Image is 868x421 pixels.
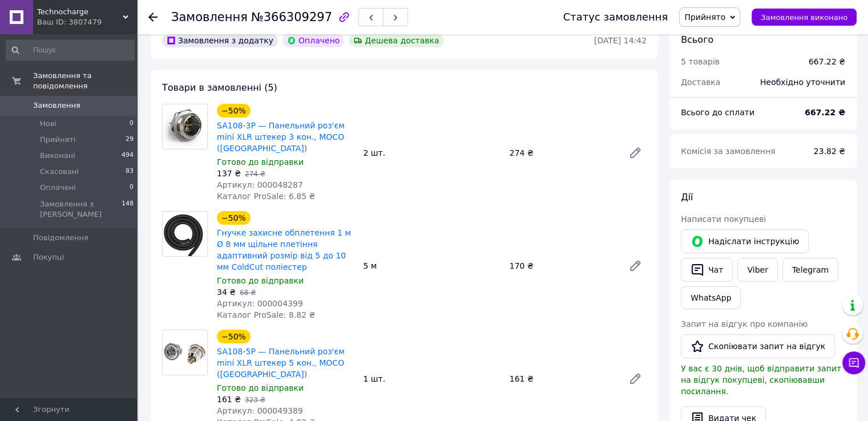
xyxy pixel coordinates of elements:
[163,330,207,375] img: SA108-5P — Панельний роз'єм mini XLR штекер 5 кон., MOCO (КНР)
[594,36,647,45] time: [DATE] 14:42
[681,364,841,396] span: У вас є 30 днів, щоб відправити запит на відгук покупцеві, скопіювавши посилання.
[752,9,857,26] button: Замовлення виконано
[505,371,619,387] div: 161 ₴
[251,10,332,24] span: №366309297
[130,183,134,193] span: 0
[842,351,865,374] button: Чат з покупцем
[40,183,76,193] span: Оплачені
[148,11,158,23] div: Повернутися назад
[6,40,135,60] input: Пошук
[171,10,248,24] span: Замовлення
[782,258,838,282] a: Telegram
[681,334,835,358] button: Скопіювати запит на відгук
[681,214,766,224] span: Написати покупцеві
[162,34,278,47] div: Замовлення з додатку
[349,34,443,47] div: Дешева доставка
[245,396,265,404] span: 323 ₴
[33,100,80,111] span: Замовлення
[40,119,56,129] span: Нові
[681,319,808,329] span: Запит на відгук про компанію
[761,13,847,22] span: Замовлення виконано
[217,383,304,392] span: Готово до відправки
[40,199,122,220] span: Замовлення з [PERSON_NAME]
[217,395,241,404] span: 161 ₴
[122,199,134,220] span: 148
[217,104,251,118] div: −50%
[217,288,236,297] span: 34 ₴
[505,258,619,274] div: 170 ₴
[37,17,137,27] div: Ваш ID: 3807479
[217,157,304,167] span: Готово до відправки
[681,34,713,45] span: Всього
[814,147,845,156] span: 23.82 ₴
[681,286,741,309] a: WhatsApp
[282,34,344,47] div: Оплачено
[809,56,845,67] div: 667.22 ₴
[753,70,852,95] div: Необхідно уточнити
[33,233,88,243] span: Повідомлення
[358,145,504,161] div: 2 шт.
[163,104,207,149] img: SA108-3P — Панельний роз'єм mini XLR штекер 3 кон., MOCO (КНР)
[681,192,693,203] span: Дії
[217,330,251,343] div: −50%
[245,170,265,178] span: 274 ₴
[505,145,619,161] div: 274 ₴
[737,258,777,282] a: Viber
[681,108,754,117] span: Всього до сплати
[40,135,75,145] span: Прийняті
[40,151,75,161] span: Виконані
[217,347,345,379] a: SA108-5P — Панельний роз'єм mini XLR штекер 5 кон., MOCO ([GEOGRAPHIC_DATA])
[37,7,123,17] span: Technocharge
[624,141,647,164] a: Редагувати
[217,121,345,153] a: SA108-3P — Панельний роз'єм mini XLR штекер 3 кон., MOCO ([GEOGRAPHIC_DATA])
[126,167,134,177] span: 83
[805,108,845,117] b: 667.22 ₴
[684,13,725,22] span: Прийнято
[33,252,64,262] span: Покупці
[624,254,647,277] a: Редагувати
[681,258,733,282] button: Чат
[33,71,137,91] span: Замовлення та повідомлення
[681,147,776,156] span: Комісія за замовлення
[624,367,647,390] a: Редагувати
[217,228,351,272] a: Гнучке захисне обплетення 1 м Ø 8 мм щільне плетіння адаптивний розмір від 5 до 10 мм ColdCut пол...
[126,135,134,145] span: 29
[40,167,79,177] span: Скасовані
[217,310,315,319] span: Каталог ProSale: 8.82 ₴
[681,57,720,66] span: 5 товарів
[164,212,206,256] img: Гнучке захисне обплетення 1 м Ø 8 мм щільне плетіння адаптивний розмір від 5 до 10 мм ColdCut пол...
[217,192,315,201] span: Каталог ProSale: 6.85 ₴
[217,180,303,189] span: Артикул: 000048287
[122,151,134,161] span: 494
[358,258,504,274] div: 5 м
[240,289,256,297] span: 68 ₴
[162,82,277,93] span: Товари в замовленні (5)
[217,276,304,285] span: Готово до відправки
[217,211,251,225] div: −50%
[217,299,303,308] span: Артикул: 000004399
[217,169,241,178] span: 137 ₴
[563,11,668,23] div: Статус замовлення
[130,119,134,129] span: 0
[681,78,720,87] span: Доставка
[217,406,303,415] span: Артикул: 000049389
[681,229,809,253] button: Надіслати інструкцію
[358,371,504,387] div: 1 шт.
